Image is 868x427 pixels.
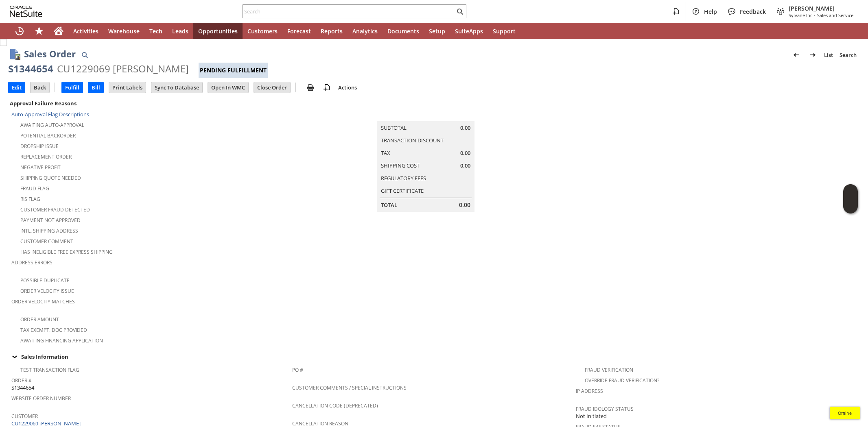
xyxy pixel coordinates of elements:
span: Leads [172,27,188,35]
span: Not Initiated [576,412,607,420]
div: Sales Information [8,351,857,362]
a: Awaiting Auto-Approval [20,122,84,129]
a: Actions [335,84,360,91]
a: Subtotal [381,124,407,131]
input: Open In WMC [208,82,248,93]
a: Order Amount [20,316,59,323]
a: Customer [11,413,38,420]
input: Fulfill [62,82,83,93]
a: Fraud Idology Status [576,405,634,412]
span: 0.00 [460,124,470,132]
a: Fraud Verification [585,366,633,373]
a: SuiteApps [450,23,488,39]
span: Documents [387,27,419,35]
span: [PERSON_NAME] [789,4,853,12]
a: Tax Exempt. Doc Provided [20,327,87,333]
td: Sales Information [8,351,860,362]
input: Bill [88,82,103,93]
a: Intl. Shipping Address [20,227,78,234]
td: Offline [830,407,860,419]
div: CU1229069 [PERSON_NAME] [57,62,189,75]
caption: Summary [377,108,474,121]
a: Website Order Number [11,395,71,402]
a: Support [488,23,520,39]
span: Setup [429,27,445,35]
a: RIS flag [20,196,40,203]
a: Has Ineligible Free Express Shipping [20,248,113,255]
a: Negative Profit [20,164,61,171]
a: Total [381,201,397,209]
a: Documents [383,23,424,39]
a: Opportunities [193,23,243,39]
svg: Shortcuts [34,26,44,36]
a: Auto-Approval Flag Descriptions [11,111,89,118]
span: Warehouse [108,27,140,35]
a: Address Errors [11,259,52,266]
a: Activities [68,23,103,39]
a: CU1229069 [PERSON_NAME] [11,420,83,427]
img: Next [808,50,818,60]
a: Tax [381,149,390,157]
svg: Home [54,26,63,36]
a: Transaction Discount [381,137,444,144]
span: Analytics [352,27,378,35]
span: 0.00 [460,149,470,157]
a: Payment not approved [20,217,81,224]
h1: Sales Order [24,47,76,61]
span: Activities [73,27,98,35]
img: print.svg [306,83,315,92]
a: Gift Certificate [381,187,424,194]
span: S1344654 [11,384,34,392]
input: Print Labels [109,82,146,93]
input: Search [243,7,455,16]
img: Quick Find [80,50,90,60]
a: Recent Records [10,23,29,39]
input: Close Order [254,82,290,93]
a: Customer Comments / Special Instructions [292,384,407,391]
img: add-record.svg [322,83,332,92]
svg: logo [10,6,42,17]
svg: Recent Records [15,26,24,36]
a: Leads [167,23,193,39]
a: Setup [424,23,450,39]
a: Order # [11,377,32,384]
span: SuiteApps [455,27,483,35]
span: Sylvane Inc [789,12,812,18]
a: Dropship Issue [20,143,59,150]
span: Tech [149,27,162,35]
a: Potential Backorder [20,132,76,139]
input: Back [31,82,49,93]
a: Replacement Order [20,153,72,160]
a: Order Velocity Issue [20,288,74,294]
span: Forecast [287,27,311,35]
a: Warehouse [103,23,144,39]
span: - [814,12,816,18]
a: Fraud Flag [20,185,49,192]
span: Help [704,8,717,15]
span: 0.00 [460,162,470,170]
img: Previous [791,50,801,60]
a: Customer Comment [20,238,73,245]
a: Search [836,48,860,61]
a: Customers [243,23,282,39]
span: Customers [247,27,278,35]
a: Possible Duplicate [20,277,70,284]
a: Awaiting Financing Application [20,337,103,344]
input: Sync To Database [151,82,202,93]
div: S1344654 [8,62,53,75]
span: Sales and Service [817,12,853,18]
span: Feedback [740,8,766,15]
a: Forecast [282,23,316,39]
div: Approval Failure Reasons [8,98,289,109]
a: Analytics [348,23,383,39]
span: 0.00 [459,201,470,209]
a: Customer Fraud Detected [20,206,90,213]
input: Edit [9,82,25,93]
span: Reports [321,27,343,35]
a: Home [49,23,68,39]
a: Override Fraud Verification? [585,377,659,384]
div: Shortcuts [29,23,49,39]
span: Support [493,27,516,35]
a: Regulatory Fees [381,174,426,182]
div: Pending Fulfillment [199,63,268,78]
